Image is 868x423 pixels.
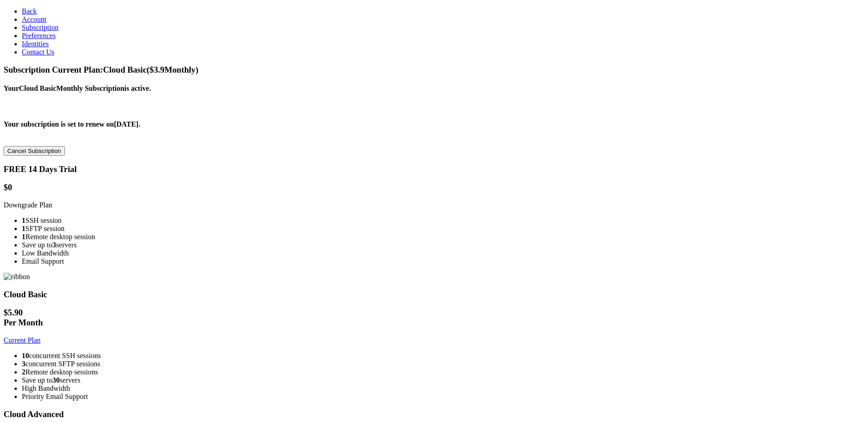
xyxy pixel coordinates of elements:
[22,32,56,39] a: Preferences
[22,216,25,224] strong: 1
[22,376,864,384] li: Save up to servers
[22,360,25,368] strong: 3
[22,249,864,257] li: Low Bandwidth
[4,290,864,300] h3: Cloud Basic
[22,216,864,225] li: SSH session
[22,225,25,232] strong: 1
[53,376,60,384] strong: 30
[4,182,864,192] h1: $0
[4,318,864,328] div: Per Month
[4,120,864,128] h4: Your subscription is set to renew on [DATE] .
[53,241,56,249] strong: 3
[4,336,40,344] a: Current Plan
[4,409,864,419] h3: Cloud Advanced
[19,84,124,92] b: Cloud Basic Monthly Subscription
[52,65,198,74] span: Current Plan: Cloud Basic ($ 3.9 Monthly)
[22,257,864,266] li: Email Support
[22,233,25,241] strong: 1
[22,48,54,56] a: Contact Us
[4,201,52,209] a: Downgrade Plan
[22,393,864,401] li: Priority Email Support
[22,368,864,376] li: Remote desktop sessions
[22,225,864,233] li: SFTP session
[22,7,37,15] a: Back
[22,384,864,393] li: High Bandwidth
[22,360,864,368] li: concurrent SFTP sessions
[22,352,29,359] strong: 10
[22,233,864,241] li: Remote desktop session
[22,15,46,23] a: Account
[4,273,30,281] img: ribbon
[22,24,59,31] a: Subscription
[22,241,864,249] li: Save up to servers
[22,352,864,360] li: concurrent SSH sessions
[4,84,864,93] h4: Your is active.
[4,164,864,174] h3: FREE 14 Days Trial
[22,368,25,376] strong: 2
[4,146,65,156] button: Cancel Subscription
[4,65,864,75] h3: Subscription
[22,40,49,48] a: Identities
[4,308,864,328] h1: $ 5.90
